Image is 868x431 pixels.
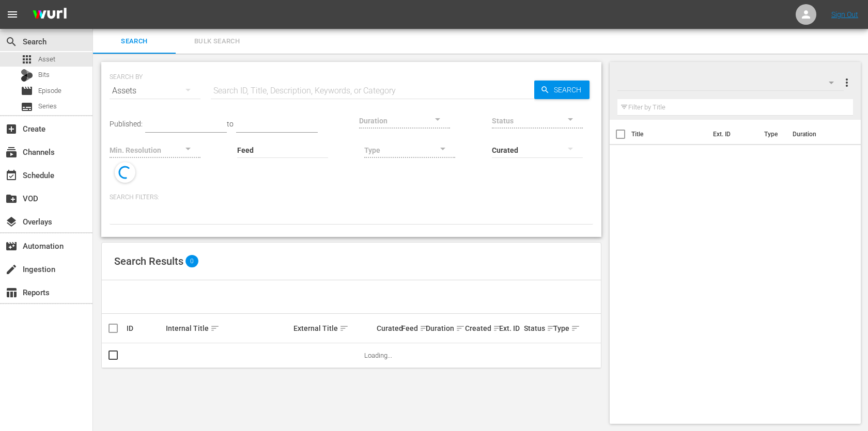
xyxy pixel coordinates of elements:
div: Curated [377,324,398,332]
span: to [227,120,234,128]
div: Status [524,322,550,334]
span: sort [493,324,502,333]
button: Search [534,81,590,99]
span: sort [547,324,556,333]
span: Asset [38,54,55,65]
span: Bulk Search [182,36,252,47]
span: Asset [21,53,33,66]
span: more_vert [841,76,853,89]
p: Search Filters: [110,193,593,202]
div: ID [127,324,163,332]
span: Published: [110,120,143,128]
span: Episode [21,85,33,97]
div: Duration [426,322,462,334]
span: Search [5,36,18,48]
span: menu [6,8,19,21]
th: Ext. ID [707,120,758,149]
th: Type [758,120,786,149]
span: sort [456,324,465,333]
div: Assets [110,76,200,105]
span: sort [420,324,429,333]
span: VOD [5,193,18,205]
span: Create [5,123,18,135]
span: Series [21,101,33,113]
span: Search Results [114,255,183,267]
span: Ingestion [5,263,18,276]
a: Sign Out [831,10,858,19]
div: Internal Title [166,322,290,334]
span: Search [99,36,169,47]
span: Series [38,101,57,111]
span: Search [550,81,590,99]
span: 0 [185,255,198,267]
span: sort [210,324,220,333]
img: ans4CAIJ8jUAAAAAAAAAAAAAAAAAAAAAAAAgQb4GAAAAAAAAAAAAAAAAAAAAAAAAJMjXAAAAAAAAAAAAAAAAAAAAAAAAgAT5G... [25,3,74,27]
span: Loading... [364,352,392,359]
span: Channels [5,146,18,158]
div: Type [553,322,570,334]
span: sort [339,324,349,333]
div: Feed [401,322,423,334]
button: more_vert [841,70,853,95]
div: Bits [21,69,33,82]
th: Duration [786,120,848,149]
span: Schedule [5,169,18,182]
span: Overlays [5,216,18,228]
span: Automation [5,240,18,252]
div: Ext. ID [499,324,520,332]
th: Title [631,120,707,149]
span: Reports [5,286,18,299]
span: Bits [38,70,50,80]
div: External Title [293,322,374,334]
div: Created [465,322,496,334]
span: Episode [38,86,61,96]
